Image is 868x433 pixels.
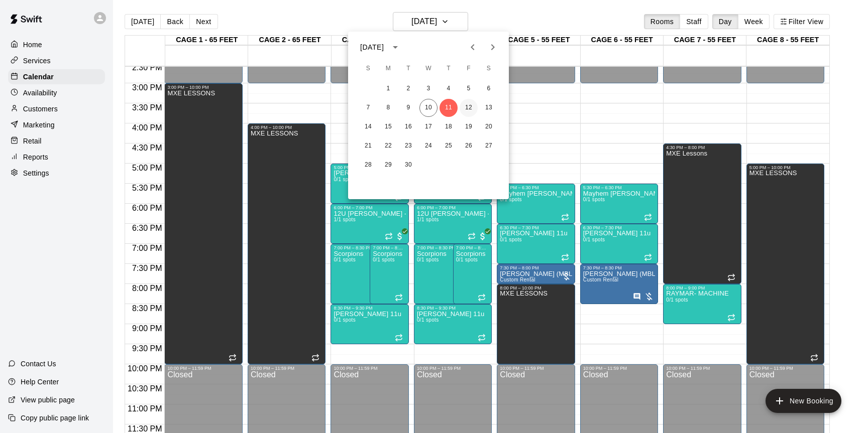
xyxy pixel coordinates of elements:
button: 22 [379,137,397,155]
button: 8 [379,99,397,117]
button: Next month [483,37,503,57]
button: 9 [399,99,417,117]
button: 6 [480,80,498,98]
button: 13 [480,99,498,117]
span: Friday [460,59,478,79]
span: Sunday [359,59,377,79]
span: Tuesday [399,59,417,79]
button: 19 [460,118,478,136]
button: 11 [440,99,458,117]
button: 10 [419,99,438,117]
button: 30 [399,156,417,174]
span: Wednesday [419,59,438,79]
button: 16 [399,118,417,136]
button: 26 [460,137,478,155]
button: 12 [460,99,478,117]
span: Monday [379,59,397,79]
button: 24 [419,137,438,155]
button: 5 [460,80,478,98]
button: 18 [440,118,458,136]
button: Previous month [463,37,483,57]
span: Thursday [440,59,458,79]
button: 15 [379,118,397,136]
span: Saturday [480,59,498,79]
button: 20 [480,118,498,136]
button: 23 [399,137,417,155]
button: 3 [419,80,438,98]
button: 17 [419,118,438,136]
button: 7 [359,99,377,117]
button: 27 [480,137,498,155]
button: 28 [359,156,377,174]
button: 29 [379,156,397,174]
div: [DATE] [360,42,384,53]
button: 14 [359,118,377,136]
button: calendar view is open, switch to year view [387,39,404,56]
button: 4 [440,80,458,98]
button: 21 [359,137,377,155]
button: 2 [399,80,417,98]
button: 1 [379,80,397,98]
button: 25 [440,137,458,155]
